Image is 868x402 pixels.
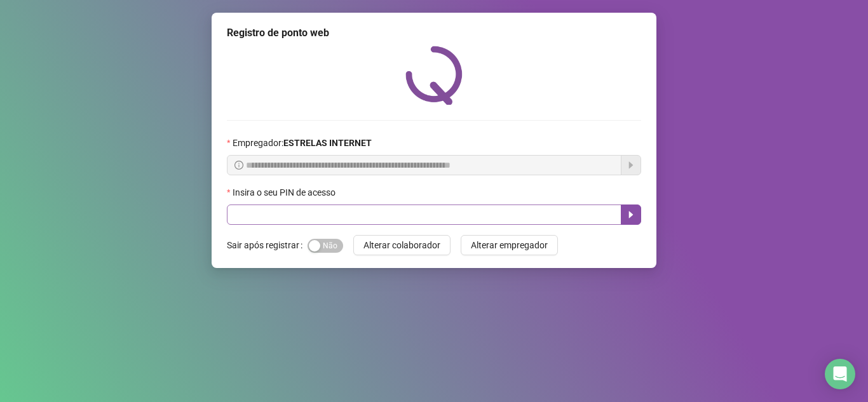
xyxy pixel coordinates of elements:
[283,138,372,148] strong: ESTRELAS INTERNET
[353,235,451,255] button: Alterar colaborador
[233,136,372,150] span: Empregador :
[227,25,641,41] div: Registro de ponto web
[363,238,440,252] span: Alterar colaborador
[405,46,463,105] img: QRPoint
[825,359,855,389] div: Open Intercom Messenger
[471,238,548,252] span: Alterar empregador
[626,210,636,220] span: caret-right
[461,235,558,255] button: Alterar empregador
[227,235,308,255] label: Sair após registrar
[227,185,344,199] label: Insira o seu PIN de acesso
[234,161,243,170] span: info-circle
